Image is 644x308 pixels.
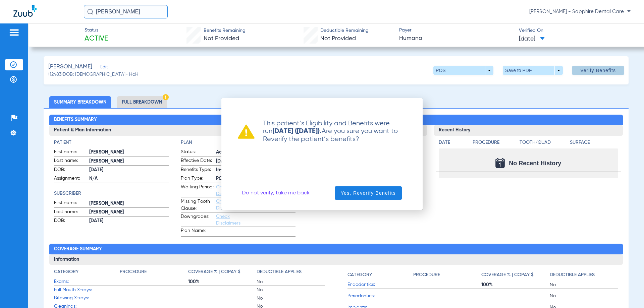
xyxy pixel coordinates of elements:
[255,120,406,143] p: This patient’s Eligibility and Benefits were run Are you sure you want to Reverify the patient’s ...
[335,186,402,200] button: Yes, Reverify Benefits
[341,190,396,196] span: Yes, Reverify Benefits
[272,128,322,135] strong: [DATE] ([DATE]).
[238,124,255,139] img: warning already ran verification recently
[242,190,310,196] a: Do not verify, take me back
[610,276,644,308] iframe: Chat Widget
